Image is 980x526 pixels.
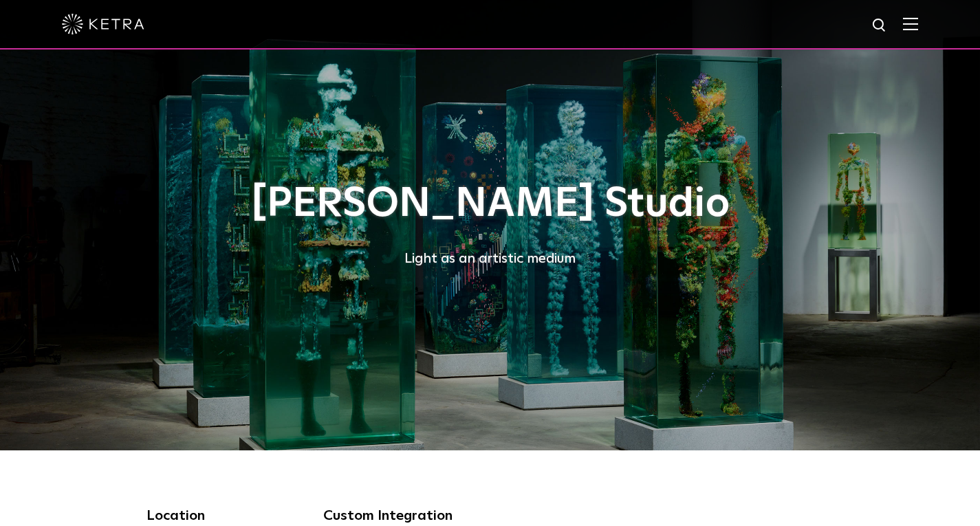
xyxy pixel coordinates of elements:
[323,505,480,526] div: Custom Integration
[62,14,144,34] img: ketra-logo-2019-white
[871,17,889,34] img: search icon
[146,248,834,270] div: Light as an artistic medium
[146,505,303,526] div: Location
[903,17,918,30] img: Hamburger%20Nav.svg
[146,182,834,227] h1: [PERSON_NAME] Studio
